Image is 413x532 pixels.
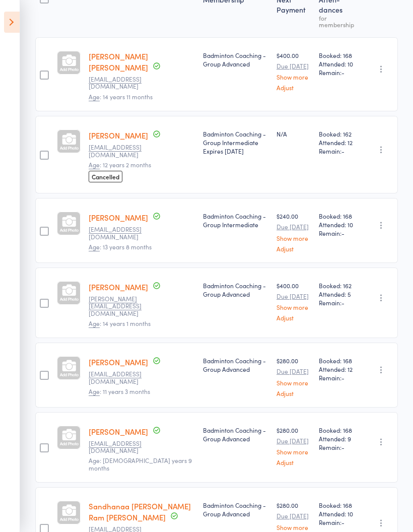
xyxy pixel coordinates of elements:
[277,390,311,396] a: Adjust
[277,426,311,465] div: $280.00
[319,373,357,382] span: Remain:
[89,212,148,223] a: [PERSON_NAME]
[89,144,154,158] small: mailhema005@gmail.com
[277,304,311,310] a: Show more
[89,440,154,454] small: Mrajesh2000@gmail.com
[277,62,311,70] small: Due [DATE]
[319,443,357,451] span: Remain:
[277,245,311,252] a: Adjust
[319,298,357,307] span: Remain:
[89,282,148,292] a: [PERSON_NAME]
[89,319,151,328] span: : 14 years 1 months
[89,171,122,182] span: Cancelled
[203,281,268,298] div: Badminton Coaching - Group Advanced
[277,235,311,241] a: Show more
[319,129,357,138] span: Booked: 162
[277,314,311,321] a: Adjust
[277,448,311,455] a: Show more
[277,459,311,465] a: Adjust
[203,51,268,68] div: Badminton Coaching - Group Advanced
[89,357,148,367] a: [PERSON_NAME]
[89,370,154,385] small: arajaraam@gmail.com
[319,518,357,526] span: Remain:
[319,220,357,229] span: Attended: 10
[341,373,345,382] span: -
[203,426,268,443] div: Badminton Coaching - Group Advanced
[319,501,357,509] span: Booked: 168
[89,387,150,396] span: : 11 years 3 months
[277,293,311,300] small: Due [DATE]
[319,59,357,68] span: Attended: 10
[277,524,311,530] a: Show more
[89,426,148,437] a: [PERSON_NAME]
[341,298,345,307] span: -
[89,76,154,90] small: swetha2312003@gmail.com
[203,501,268,518] div: Badminton Coaching - Group Advanced
[319,434,357,443] span: Attended: 9
[319,281,357,290] span: Booked: 162
[277,512,311,519] small: Due [DATE]
[89,130,148,141] a: [PERSON_NAME]
[277,212,311,251] div: $240.00
[277,356,311,396] div: $280.00
[89,456,192,472] span: Age: [DEMOGRAPHIC_DATA] years 9 months
[341,229,345,237] span: -
[277,379,311,386] a: Show more
[89,501,191,522] a: Sandhanaa [PERSON_NAME] Ram [PERSON_NAME]
[89,295,154,317] small: Amitosh.Mishra81@gmail.com
[319,365,357,373] span: Attended: 12
[319,68,357,77] span: Remain:
[277,223,311,230] small: Due [DATE]
[277,368,311,375] small: Due [DATE]
[203,212,268,229] div: Badminton Coaching - Group Intermediate
[319,51,357,59] span: Booked: 168
[277,437,311,444] small: Due [DATE]
[89,92,153,101] span: : 14 years 11 months
[319,290,357,298] span: Attended: 5
[341,518,345,526] span: -
[319,509,357,518] span: Attended: 10
[319,426,357,434] span: Booked: 168
[319,212,357,220] span: Booked: 168
[89,242,152,251] span: : 13 years 8 months
[319,356,357,365] span: Booked: 168
[319,15,357,28] div: for membership
[277,51,311,91] div: $400.00
[277,84,311,91] a: Adjust
[319,138,357,147] span: Attended: 12
[89,160,151,169] span: : 12 years 2 months
[203,129,268,155] div: Badminton Coaching - Group Intermediate
[277,74,311,80] a: Show more
[277,281,311,321] div: $400.00
[341,68,345,77] span: -
[203,147,268,155] div: Expires [DATE]
[277,129,311,138] div: N/A
[203,356,268,373] div: Badminton Coaching - Group Advanced
[319,229,357,237] span: Remain:
[341,147,345,155] span: -
[341,443,345,451] span: -
[89,226,154,240] small: konerutagore@yahoo.com
[319,147,357,155] span: Remain:
[89,51,148,73] a: [PERSON_NAME] [PERSON_NAME]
